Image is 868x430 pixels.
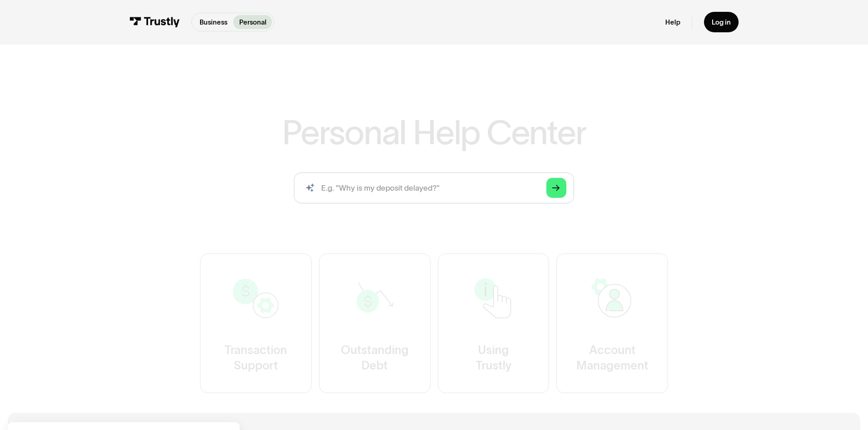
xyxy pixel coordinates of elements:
[294,172,574,203] input: search
[233,15,272,29] a: Personal
[200,253,312,393] a: TransactionSupport
[704,12,739,32] a: Log in
[576,343,648,374] div: Account Management
[319,253,431,393] a: OutstandingDebt
[239,17,267,27] p: Personal
[129,17,180,27] img: Trustly Logo
[225,343,287,374] div: Transaction Support
[282,116,586,149] h1: Personal Help Center
[712,18,731,26] div: Log in
[665,18,680,26] a: Help
[194,15,233,29] a: Business
[556,253,668,393] a: AccountManagement
[438,253,550,393] a: UsingTrustly
[341,343,409,374] div: Outstanding Debt
[475,343,511,374] div: Using Trustly
[200,17,227,27] p: Business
